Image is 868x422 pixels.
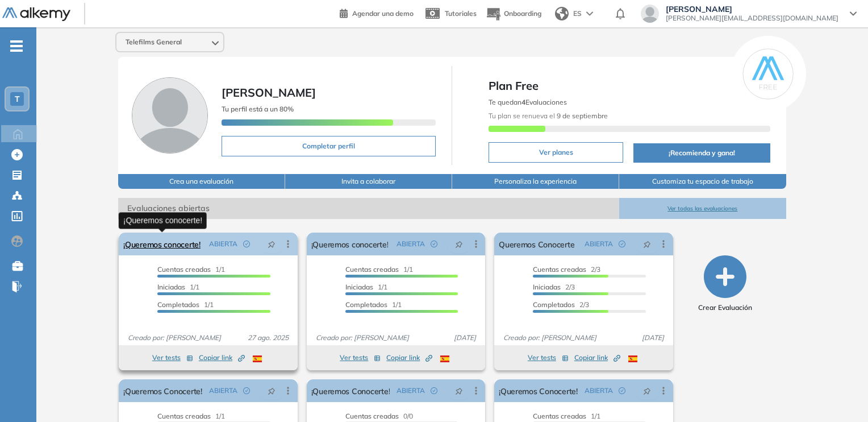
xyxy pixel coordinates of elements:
span: Creado por: [PERSON_NAME] [499,333,601,343]
span: ABIERTA [209,386,237,396]
a: ¡Queremos conocerte! [311,233,389,255]
img: world [555,7,569,20]
button: Copiar link [386,351,432,365]
img: ESP [628,355,637,362]
img: arrow [586,11,593,16]
button: Ver todas las evaluaciones [619,198,786,219]
span: 1/1 [533,412,600,420]
span: T [15,94,20,104]
span: 1/1 [157,412,225,420]
i: - [10,45,23,47]
span: 2/3 [533,265,600,274]
span: ABIERTA [397,386,425,396]
button: pushpin [259,235,284,253]
span: Copiar link [574,353,620,363]
b: 9 de septiembre [555,111,608,120]
span: check-circle [431,241,437,247]
button: Customiza tu espacio de trabajo [619,174,786,189]
span: pushpin [268,239,276,249]
span: Onboarding [504,9,541,18]
button: Personaliza la experiencia [452,174,619,189]
span: Tu perfil está a un 80% [222,105,294,113]
span: [PERSON_NAME][EMAIL_ADDRESS][DOMAIN_NAME] [666,14,838,23]
span: [DATE] [637,333,669,343]
span: check-circle [431,387,437,394]
span: Iniciadas [533,283,561,291]
img: Logo [2,7,70,22]
span: Copiar link [199,353,245,363]
span: Tu plan se renueva el [489,111,608,120]
button: pushpin [635,382,660,400]
button: ¡Recomienda y gana! [633,143,770,163]
span: Completados [345,300,387,309]
span: Tutoriales [445,9,477,18]
span: [PERSON_NAME] [222,85,316,100]
button: pushpin [259,382,284,400]
span: ABIERTA [585,239,613,249]
span: 1/1 [157,265,225,274]
span: Completados [533,300,575,309]
span: ABIERTA [397,239,425,249]
span: ES [573,9,582,19]
button: Ver tests [528,351,569,365]
button: Ver tests [340,351,381,365]
span: Evaluaciones abiertas [118,198,619,219]
button: Ver tests [152,351,193,365]
b: 4 [521,98,525,106]
span: [DATE] [449,333,481,343]
span: Cuentas creadas [157,412,211,420]
iframe: Chat Widget [664,291,868,422]
button: pushpin [446,235,471,253]
button: Crear Evaluación [698,255,752,313]
span: Iniciadas [345,283,373,291]
span: 2/3 [533,300,589,309]
a: ¡Queremos Conocerte! [311,379,390,402]
span: pushpin [455,239,463,249]
span: 27 ago. 2025 [243,333,293,343]
a: ¡Queremos Conocerte! [123,379,202,402]
span: Creado por: [PERSON_NAME] [123,333,226,343]
span: Cuentas creadas [533,412,586,420]
span: 1/1 [345,283,387,291]
span: ABIERTA [209,239,237,249]
span: check-circle [243,387,250,394]
button: Invita a colaborar [285,174,452,189]
button: Copiar link [574,351,620,365]
span: pushpin [268,386,276,395]
span: check-circle [243,241,250,247]
span: Copiar link [386,353,432,363]
span: [PERSON_NAME] [666,5,838,14]
img: ESP [253,355,262,362]
span: Creado por: [PERSON_NAME] [311,333,414,343]
span: check-circle [619,241,625,247]
a: Agendar una demo [340,6,414,19]
span: 0/0 [345,412,413,420]
img: Foto de perfil [132,77,208,154]
span: check-circle [619,387,625,394]
span: Cuentas creadas [157,265,211,274]
span: Plan Free [489,77,770,94]
span: 1/1 [157,300,214,309]
span: Agendar una demo [352,9,414,18]
button: Ver planes [489,142,623,163]
button: Crea una evaluación [118,174,285,189]
div: ¡Queremos conocerte! [119,212,207,229]
button: Copiar link [199,351,245,365]
a: ¡Queremos conocerte! [123,233,201,255]
span: Telefilms General [126,38,182,47]
a: Queremos Conocerte [499,233,574,255]
button: Onboarding [486,2,541,26]
span: 2/3 [533,283,575,291]
span: Te quedan Evaluaciones [489,98,567,106]
span: Cuentas creadas [345,265,399,274]
img: ESP [440,355,449,362]
a: ¡Queremos Conocerte! [499,379,578,402]
button: pushpin [446,382,471,400]
button: Completar perfil [222,136,436,156]
span: pushpin [455,386,463,395]
span: 1/1 [345,300,402,309]
span: Cuentas creadas [533,265,586,274]
span: Completados [157,300,199,309]
span: pushpin [643,239,651,249]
